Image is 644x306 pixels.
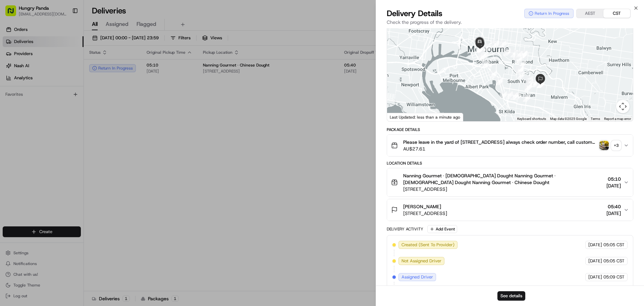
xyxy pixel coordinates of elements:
[523,94,530,102] div: 34
[588,242,602,248] span: [DATE]
[427,225,457,233] button: Add Event
[7,7,20,20] img: Nash
[403,145,597,152] span: AU$27.61
[550,117,587,121] span: Map data ©2025 Google
[511,50,518,57] div: 11
[7,151,12,156] div: 📗
[599,141,621,150] button: photo_proof_of_pickup image+3
[604,117,631,121] a: Report a map error
[14,64,26,76] img: 1753817452368-0c19585d-7be3-40d9-9a41-2dc781b3d1eb
[54,147,110,160] a: 💻API Documentation
[387,19,633,26] p: Check the progress of the delivery.
[403,186,604,192] span: [STREET_ADDRESS]
[7,87,45,93] div: Past conversations
[63,150,108,157] span: API Documentation
[26,122,42,128] span: 8月15日
[21,104,54,110] span: [PERSON_NAME]
[606,203,621,210] span: 05:40
[603,9,630,18] button: CST
[13,104,19,110] img: 1736555255976-a54dd68f-1ca7-489b-9aae-adbdc363a1c4
[389,113,411,121] a: Open this area in Google Maps (opens a new window)
[496,78,503,85] div: 39
[606,176,621,182] span: 05:10
[577,9,603,18] button: AEST
[17,43,111,50] input: Clear
[387,168,633,196] button: Nanning Gourmet · [DEMOGRAPHIC_DATA] Dought Nanning Gourmet · [DEMOGRAPHIC_DATA] Dought Nanning G...
[401,258,441,264] span: Not Assigned Driver
[525,83,532,90] div: 32
[478,51,485,58] div: 2
[505,91,513,99] div: 37
[56,104,58,110] span: •
[520,51,527,58] div: 14
[387,127,633,132] div: Package Details
[387,199,633,221] button: [PERSON_NAME][STREET_ADDRESS]05:40[DATE]
[588,258,602,264] span: [DATE]
[114,66,122,74] button: Start new chat
[403,172,604,186] span: Nanning Gourmet · [DEMOGRAPHIC_DATA] Dought Nanning Gourmet · [DEMOGRAPHIC_DATA] Dought Nanning G...
[387,226,423,232] div: Delivery Activity
[516,66,523,73] div: 19
[401,242,454,248] span: Created (Sent To Provider)
[588,274,602,280] span: [DATE]
[482,61,489,68] div: 41
[515,57,522,64] div: 17
[403,139,597,145] span: Please leave in the yard of [STREET_ADDRESS] always check order number, call customer when you ar...
[591,117,600,121] a: Terms
[104,86,122,94] button: See all
[517,117,546,121] button: Keyboard shortcuts
[606,182,621,189] span: [DATE]
[520,51,528,58] div: 13
[603,242,625,248] span: 05:05 CST
[403,203,441,210] span: [PERSON_NAME]
[526,76,533,83] div: 24
[30,64,110,71] div: Start new chat
[389,113,411,121] img: Google
[479,53,486,60] div: 42
[4,147,54,160] a: 📗Knowledge Base
[497,291,525,301] button: See details
[603,274,625,280] span: 05:09 CST
[481,52,488,59] div: 1
[616,100,630,113] button: Map camera controls
[515,51,523,58] div: 15
[401,274,433,280] span: Assigned Driver
[517,72,525,79] div: 23
[483,44,491,51] div: 7
[599,141,609,150] img: photo_proof_of_pickup image
[503,48,511,56] div: 10
[387,161,633,166] div: Location Details
[516,66,524,74] div: 21
[526,79,533,86] div: 31
[516,67,523,75] div: 22
[603,258,625,264] span: 05:05 CST
[606,210,621,217] span: [DATE]
[499,41,506,48] div: 9
[519,60,526,68] div: 18
[511,92,518,100] div: 36
[611,141,621,150] div: + 3
[403,210,447,217] span: [STREET_ADDRESS]
[22,122,24,128] span: •
[490,71,497,78] div: 40
[7,98,17,108] img: Bea Lacdao
[514,93,521,100] div: 35
[387,113,463,121] div: Last Updated: less than a minute ago
[387,8,442,19] span: Delivery Details
[67,167,81,172] span: Pylon
[30,71,92,76] div: We're available if you need us!
[57,151,62,156] div: 💻
[47,166,81,172] a: Powered byPylon
[525,84,532,91] div: 33
[387,135,633,156] button: Please leave in the yard of [STREET_ADDRESS] always check order number, call customer when you ar...
[13,150,51,157] span: Knowledge Base
[476,45,483,53] div: 43
[524,9,574,18] button: Return In Progress
[492,41,499,48] div: 8
[59,104,75,110] span: 8月19日
[500,91,507,99] div: 38
[7,27,122,38] p: Welcome 👋
[7,64,19,76] img: 1736555255976-a54dd68f-1ca7-489b-9aae-adbdc363a1c4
